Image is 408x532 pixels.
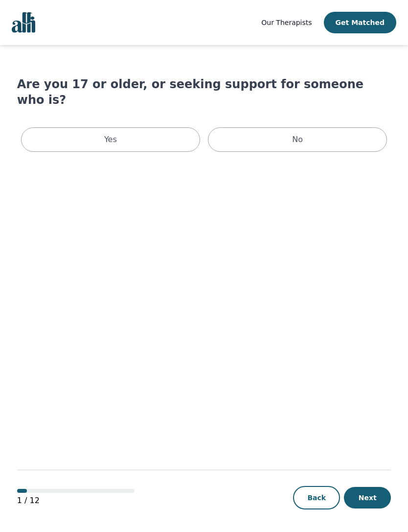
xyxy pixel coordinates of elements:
p: No [292,134,303,145]
p: Yes [104,134,117,145]
img: alli logo [12,12,35,33]
span: Our Therapists [261,19,312,26]
button: Next [344,487,391,508]
p: 1 / 12 [17,495,135,507]
h1: Are you 17 or older, or seeking support for someone who is? [17,76,391,108]
button: Get Matched [324,12,396,33]
button: Back [293,486,340,509]
a: Our Therapists [261,17,312,28]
